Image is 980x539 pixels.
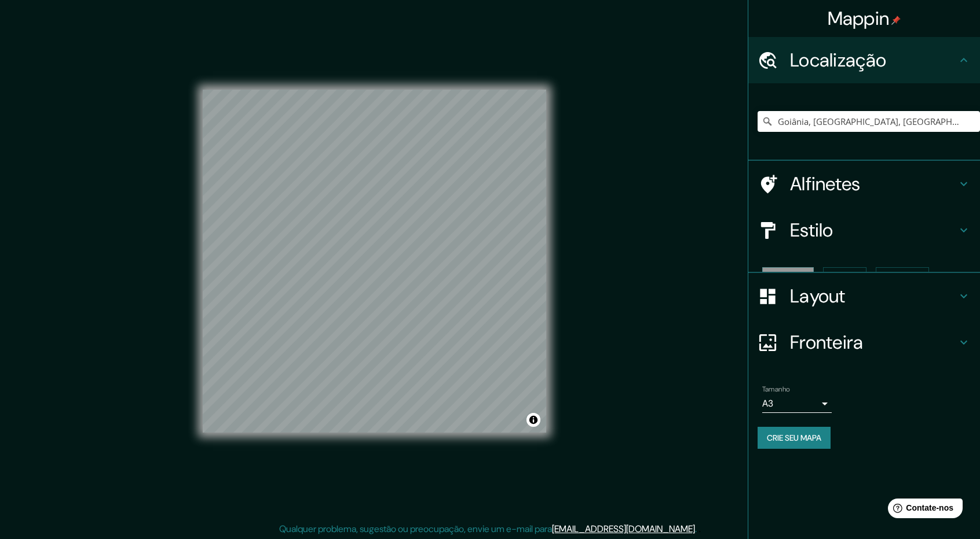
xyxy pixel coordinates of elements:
[697,522,699,535] font: .
[699,522,701,535] font: .
[767,433,821,443] font: Crie seu mapa
[203,90,546,433] canvas: Mapa
[790,330,864,355] font: Fronteira
[762,394,832,413] div: A3
[790,48,886,72] font: Localização
[748,319,980,366] div: Fronteira
[762,385,790,394] font: Tamanho
[279,523,552,535] font: Qualquer problema, sugestão ou preocupação, envie um e-mail para
[526,413,540,427] button: Alternar atribuição
[748,161,980,207] div: Alfinetes
[695,523,697,535] font: .
[748,37,980,83] div: Localização
[552,523,695,535] a: [EMAIL_ADDRESS][DOMAIN_NAME]
[748,207,980,253] div: Estilo
[790,284,846,308] font: Layout
[790,218,833,242] font: Estilo
[877,494,967,526] iframe: Iniciador de widget de ajuda
[758,111,980,132] input: Escolha sua cidade ou área
[748,273,980,319] div: Layout
[790,172,861,196] font: Alfinetes
[762,397,773,409] font: A3
[828,6,890,31] font: Mappin
[758,427,831,449] button: Crie seu mapa
[891,16,901,25] img: pin-icon.png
